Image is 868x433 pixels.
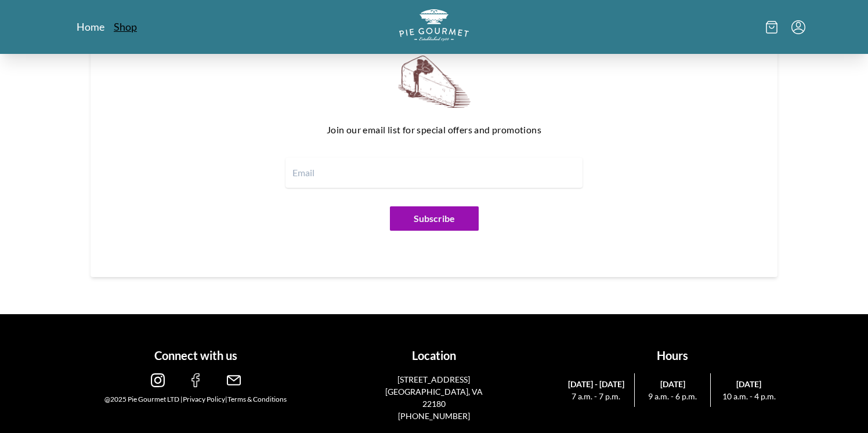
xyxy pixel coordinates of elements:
[791,20,805,34] button: Menu
[562,378,630,390] span: [DATE] - [DATE]
[189,373,202,387] img: facebook
[77,20,104,34] a: Home
[398,56,471,108] img: newsletter
[715,390,782,402] span: 10 a.m. - 4 p.m.
[81,347,310,364] h1: Connect with us
[562,390,630,402] span: 7 a.m. - 7 p.m.
[227,373,241,387] img: email
[285,158,583,188] input: Email
[189,378,202,389] a: facebook
[81,394,310,405] div: @2025 Pie Gourmet LTD | |
[183,395,225,403] a: Privacy Policy
[151,373,165,387] img: instagram
[227,395,287,403] a: Terms & Conditions
[639,390,706,402] span: 9 a.m. - 6 p.m.
[151,378,165,389] a: instagram
[114,20,137,34] a: Shop
[227,378,241,389] a: email
[320,347,549,364] h1: Location
[639,378,706,390] span: [DATE]
[377,373,491,385] p: [STREET_ADDRESS]
[399,9,469,41] img: logo
[399,9,469,45] a: Logo
[377,373,491,410] a: [STREET_ADDRESS][GEOGRAPHIC_DATA], VA 22180
[715,378,782,390] span: [DATE]
[137,121,731,139] p: Join our email list for special offers and promotions
[390,206,479,231] button: Subscribe
[377,385,491,410] p: [GEOGRAPHIC_DATA], VA 22180
[398,411,470,421] a: [PHONE_NUMBER]
[558,347,787,364] h1: Hours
